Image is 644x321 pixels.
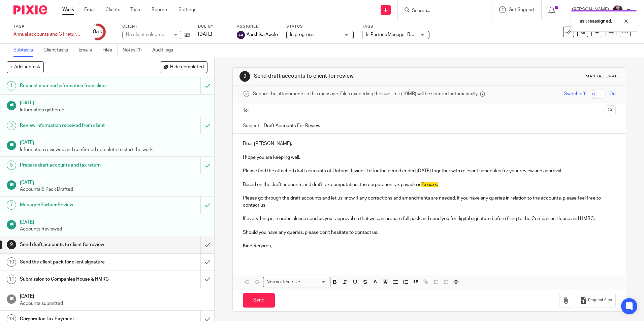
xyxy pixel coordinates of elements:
[606,105,616,115] button: Cc
[13,24,81,29] label: Task
[243,168,615,174] p: Please find the attached draft accounts of Outpost Living Ltd for the period ended [DATE] togethe...
[13,31,81,38] div: Annual accounts and CT return - Current
[237,31,245,39] img: svg%3E
[43,44,73,57] a: Client tasks
[243,293,275,308] input: Send
[13,5,47,14] img: Pixie
[20,186,208,193] p: Accounts & Pack Drafted
[198,32,212,37] span: [DATE]
[302,279,326,286] input: Search for option
[564,91,585,97] span: Switch off
[578,18,612,25] p: Task reassigned.
[588,297,612,303] span: Request files
[96,30,102,34] small: /15
[126,31,170,38] div: No client selected
[20,120,136,131] h1: Review information received from client
[239,71,250,82] div: 9
[20,200,136,210] h1: Manager/Partner Review
[84,6,95,13] a: Email
[577,293,616,308] button: Request files
[20,178,208,186] h1: [DATE]
[243,243,615,249] p: Kind Regards,
[243,215,615,222] p: If everything is in order, please send us your approval so that we can prepare full pack and send...
[290,32,314,37] span: In progress
[122,24,190,29] label: Client
[243,229,615,236] p: Should you have any queries, please don't hesitate to contact us.
[7,257,16,267] div: 10
[179,6,196,13] a: Settings
[20,98,208,106] h1: [DATE]
[20,291,208,300] h1: [DATE]
[263,277,330,287] div: Search for option
[612,5,623,15] img: MicrosoftTeams-image.jfif
[20,274,136,284] h1: Submission to Companies House & HMRC
[170,65,204,70] span: Hide completed
[7,200,16,210] div: 7
[421,182,438,187] span: £xxx.xx.
[20,146,208,153] p: Information reviewed and confirmed complete to start the work
[586,74,619,79] div: Manual email
[243,122,260,129] label: Subject:
[20,226,208,233] p: Accounts Reviewed
[152,44,178,57] a: Audit logs
[123,44,147,57] a: Notes (1)
[198,24,228,29] label: Due by
[7,81,16,91] div: 1
[20,81,136,91] h1: Request year end information from client
[237,24,278,29] label: Assignee
[243,140,615,147] p: Dear [PERSON_NAME],
[93,28,102,36] div: 8
[7,121,16,130] div: 3
[130,6,141,13] a: Team
[102,44,118,57] a: Files
[7,275,16,284] div: 11
[20,240,136,250] h1: Send draft accounts to client for review
[366,32,422,37] span: In Partner/Manager Review
[253,91,478,97] span: Secure the attachments in this message. Files exceeding the size limit (10MB) will be secured aut...
[20,160,136,170] h1: Prepare draft accounts and tax return
[78,44,97,57] a: Emails
[243,181,615,188] p: Based on the draft accounts and draft tax computation, the corporation tax payable is
[20,138,208,146] h1: [DATE]
[20,300,208,307] p: Accounts submitted
[7,160,16,170] div: 5
[286,24,354,29] label: Status
[160,61,207,73] button: Hide completed
[62,6,74,13] a: Work
[152,6,168,13] a: Reports
[7,61,44,73] button: + Add subtask
[20,217,208,226] h1: [DATE]
[20,107,208,113] p: Information gathered
[243,195,615,209] p: Please go through the draft accounts and let us know if any corrections and amendments are needed...
[243,107,250,114] label: To:
[243,154,615,161] p: I hope you are keeping well.
[20,257,136,267] h1: Send the client pack for client signature
[7,240,16,249] div: 9
[13,44,38,57] a: Subtasks
[254,73,444,80] h1: Send draft accounts to client for review
[609,91,616,97] span: On
[265,279,301,286] span: Normal text size
[247,31,278,38] span: Aarshika Awale
[105,6,120,13] a: Clients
